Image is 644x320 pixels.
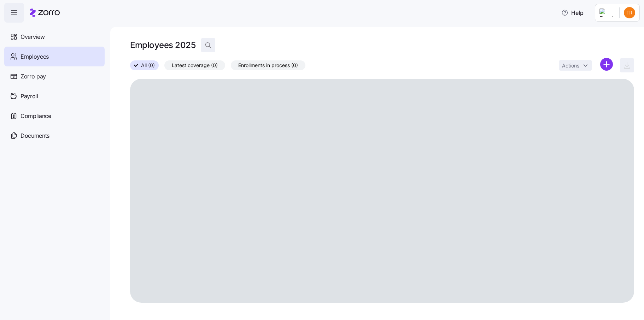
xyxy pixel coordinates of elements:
img: Employer logo [599,8,614,17]
span: Zorro pay [21,72,46,81]
span: Help [561,8,584,17]
button: Help [556,6,589,20]
span: Employees [21,52,49,61]
a: Documents [4,126,105,146]
span: Latest coverage (0) [172,61,218,70]
span: Enrollments in process (0) [238,61,298,70]
span: Actions [562,63,579,68]
span: Payroll [21,92,38,101]
span: Overview [21,32,45,41]
a: Compliance [4,106,105,126]
img: 9f08772f748d173b6a631cba1b0c6066 [624,7,635,18]
svg: add icon [600,58,613,71]
h1: Employees 2025 [130,40,195,51]
span: Compliance [21,112,51,120]
span: Documents [21,131,49,140]
a: Payroll [4,86,105,106]
button: Actions [559,60,592,71]
a: Overview [4,27,105,47]
span: All (0) [141,61,155,70]
a: Zorro pay [4,66,105,86]
a: Employees [4,47,105,66]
